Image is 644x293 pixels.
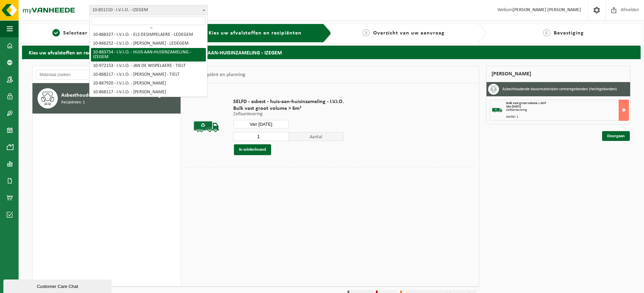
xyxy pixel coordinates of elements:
[233,105,344,112] span: Bulk vast groot volume > 6m³
[61,91,179,99] span: Asbesthoudende bouwmaterialen cementgebonden (hechtgebonden)
[63,30,136,36] span: Selecteer hier een vestiging
[486,66,631,82] div: [PERSON_NAME]
[506,108,629,112] div: Zelfaanlevering
[506,101,546,105] span: Bulk vast groot volume > 6m³
[506,115,629,119] div: Aantal: 1
[602,131,630,141] a: Doorgaan
[233,112,344,117] p: Zelfaanlevering
[90,5,207,15] span: 10-851210 - I.V.I.O. - IZEGEM
[61,99,85,106] span: Recipiënten: 1
[506,105,521,108] strong: Van [DATE]
[554,30,584,36] span: Bevestiging
[234,144,271,155] button: In winkelmand
[36,70,177,80] input: Materiaal zoeken
[289,132,344,141] span: Aantal
[233,120,289,128] input: Selecteer datum
[25,29,163,37] a: 1Selecteer hier een vestiging
[181,66,249,83] div: Keuze recipiënt en planning
[3,278,113,293] iframe: chat widget
[32,83,181,114] button: Asbesthoudende bouwmaterialen cementgebonden (hechtgebonden) Recipiënten: 1
[91,39,206,48] li: 10-866252 - I.V.I.O. - [PERSON_NAME] - LEDEGEM
[52,29,60,36] span: 1
[22,46,641,59] h2: Kies uw afvalstoffen en recipiënten - aanvraag voor 10-863754 - I.V.I.O. - HUIS-AAN-HUISINZAMELIN...
[543,29,550,36] span: 4
[91,88,206,97] li: 10-868117 - I.V.I.O. - [PERSON_NAME]
[91,70,206,79] li: 10-868217 - I.V.I.O. - [PERSON_NAME] - TIELT
[91,79,206,88] li: 10-867920 - I.V.I.O. - [PERSON_NAME]
[209,30,302,36] span: Kies uw afvalstoffen en recipiënten
[362,29,370,36] span: 3
[91,62,206,70] li: 10-972153 - I.V.I.O. - JAN DE WISPELAERE - TIELT
[91,30,206,39] li: 10-868327 - I.V.I.O. - ELS DESIMPELAERE - LEDEGEM
[502,84,617,95] h3: Asbesthoudende bouwmaterialen cementgebonden (hechtgebonden)
[373,30,445,36] span: Overzicht van uw aanvraag
[91,48,206,62] li: 10-863754 - I.V.I.O. - HUIS-AAN-HUISINZAMELING - IZEGEM
[512,7,581,13] strong: [PERSON_NAME] [PERSON_NAME]
[233,98,344,105] span: SELFD - asbest - huis-aan-huisinzameling - I.V.I.O.
[89,5,208,15] span: 10-851210 - I.V.I.O. - IZEGEM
